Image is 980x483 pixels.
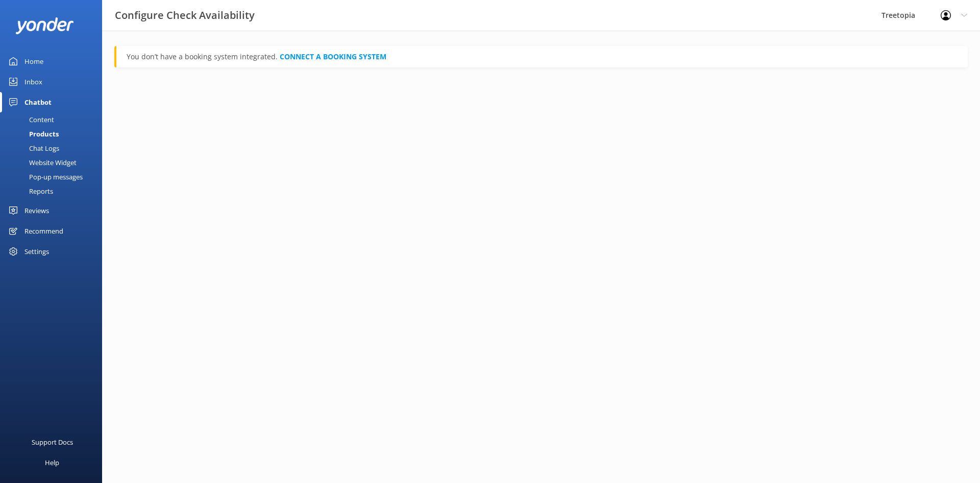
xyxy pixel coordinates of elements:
[6,170,83,184] div: Pop-up messages
[6,112,54,127] div: Content
[6,184,53,198] div: Reports
[6,155,102,170] a: Website Widget
[6,112,102,127] a: Content
[24,221,63,241] div: Recommend
[24,241,49,262] div: Settings
[24,92,52,112] div: Chatbot
[24,51,43,72] div: Home
[32,432,73,452] div: Support Docs
[6,170,102,184] a: Pop-up messages
[24,72,42,92] div: Inbox
[6,141,102,155] a: Chat Logs
[6,141,59,155] div: Chat Logs
[15,17,74,34] img: yonder-white-logo.png
[6,155,77,170] div: Website Widget
[6,127,59,141] div: Products
[45,452,59,473] div: Help
[24,200,49,221] div: Reviews
[127,51,958,62] p: You don’t have a booking system integrated.
[6,184,102,198] a: Reports
[280,52,386,61] a: CONNECT A BOOKING SYSTEM
[6,127,102,141] a: Products
[115,7,255,24] h3: Configure Check Availability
